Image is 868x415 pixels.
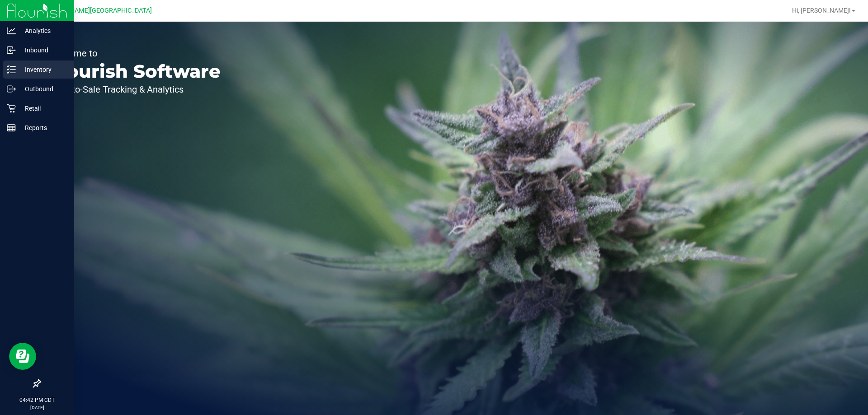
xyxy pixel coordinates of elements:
[7,84,16,93] inline-svg: Outbound
[16,103,70,114] p: Retail
[16,122,70,133] p: Reports
[33,7,152,14] span: Ft [PERSON_NAME][GEOGRAPHIC_DATA]
[7,46,16,55] inline-svg: Inbound
[7,26,16,35] inline-svg: Analytics
[7,65,16,74] inline-svg: Inventory
[4,404,70,411] p: [DATE]
[16,45,70,56] p: Inbound
[7,104,16,113] inline-svg: Retail
[16,25,70,36] p: Analytics
[49,85,221,94] p: Seed-to-Sale Tracking & Analytics
[4,396,70,404] p: 04:42 PM CDT
[49,49,221,58] p: Welcome to
[7,123,16,132] inline-svg: Reports
[16,84,70,94] p: Outbound
[16,64,70,75] p: Inventory
[49,62,221,80] p: Flourish Software
[9,343,36,370] iframe: Resource center
[792,7,851,14] span: Hi, [PERSON_NAME]!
